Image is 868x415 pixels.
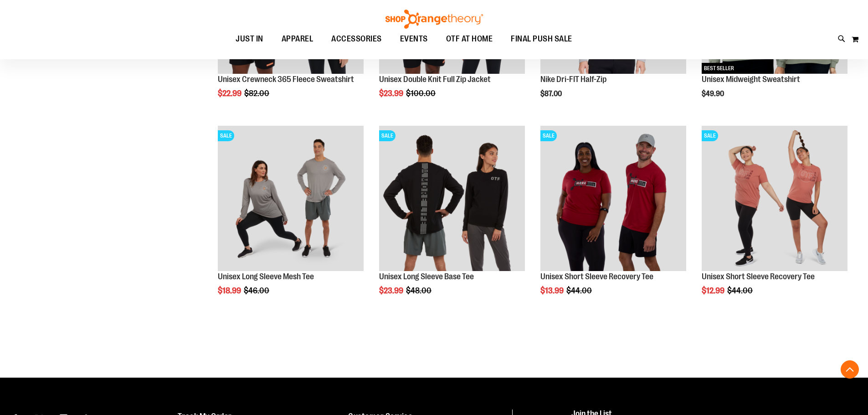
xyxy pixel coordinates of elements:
a: Product image for Unisex SS Recovery TeeSALE [540,126,686,273]
span: $82.00 [244,89,271,98]
a: Unisex Double Knit Full Zip Jacket [379,75,491,84]
span: $44.00 [566,286,593,295]
span: $87.00 [540,90,563,98]
span: $18.99 [218,286,242,295]
span: SALE [379,130,395,141]
a: Unisex Midweight Sweatshirt [702,75,800,84]
span: FINAL PUSH SALE [511,29,572,49]
a: EVENTS [391,29,437,50]
a: Unisex Short Sleeve Recovery Tee [702,272,815,281]
img: Product image for Unisex Long Sleeve Base Tee [379,126,525,272]
span: $46.00 [244,286,271,295]
a: Nike Dri-FIT Half-Zip [540,75,606,84]
span: ACCESSORIES [331,29,382,49]
span: $49.90 [702,90,725,98]
div: product [375,121,529,319]
button: Back To Top [841,360,859,379]
span: $23.99 [379,89,405,98]
span: $44.00 [727,286,754,295]
a: Unisex Crewneck 365 Fleece Sweatshirt [218,75,354,84]
a: JUST IN [226,29,272,50]
span: SALE [218,130,234,141]
a: Unisex Long Sleeve Base Tee [379,272,474,281]
span: SALE [540,130,557,141]
a: APPAREL [272,29,323,49]
span: SALE [702,130,718,141]
span: OTF AT HOME [446,29,493,49]
div: product [213,121,368,319]
span: APPAREL [282,29,313,49]
span: JUST IN [236,29,263,49]
a: OTF AT HOME [437,29,502,50]
span: $48.00 [406,286,433,295]
a: Unisex Short Sleeve Recovery Tee [540,272,653,281]
span: $100.00 [406,89,437,98]
img: Shop Orangetheory [384,10,484,29]
a: FINAL PUSH SALE [502,29,581,50]
a: ACCESSORIES [322,29,391,50]
a: Unisex Long Sleeve Mesh Tee [218,272,314,281]
span: EVENTS [400,29,428,49]
a: Product image for Unisex Short Sleeve Recovery TeeSALE [702,126,847,273]
span: $22.99 [218,89,243,98]
div: product [697,121,852,319]
span: $12.99 [702,286,726,295]
span: BEST SELLER [702,63,736,74]
a: Product image for Unisex Long Sleeve Base TeeSALE [379,126,525,273]
a: Unisex Long Sleeve Mesh Tee primary imageSALE [218,126,364,273]
img: Unisex Long Sleeve Mesh Tee primary image [218,126,364,272]
span: $13.99 [540,286,565,295]
img: Product image for Unisex SS Recovery Tee [540,126,686,272]
img: Product image for Unisex Short Sleeve Recovery Tee [702,126,847,272]
span: $23.99 [379,286,405,295]
div: product [536,121,691,319]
